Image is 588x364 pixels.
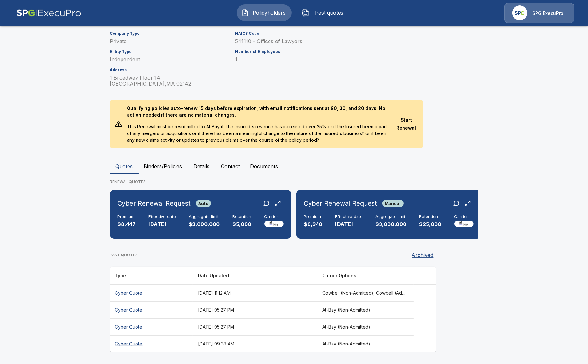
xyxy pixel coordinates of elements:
p: This Renewal must be resubmitted to At Bay if The Insured's revenue has increased over 25% or if ... [122,123,395,148]
h6: Cyber Renewal Request [304,198,377,209]
p: SPG ExecuPro [532,10,563,17]
h6: Carrier [454,214,474,219]
p: 541110 - Offices of Lawyers [235,38,416,44]
span: Auto [196,201,211,206]
button: Details [187,159,216,174]
p: 1 Broadway Floor 14 [GEOGRAPHIC_DATA] , MA 02142 [110,75,228,87]
p: $25,000 [419,221,442,228]
p: PAST QUOTES [110,252,138,258]
th: [DATE] 11:12 AM [193,284,317,301]
th: [DATE] 05:27 PM [193,318,317,335]
h6: Aggregate limit [376,214,407,219]
table: responsive table [110,267,436,352]
span: Policyholders [252,9,287,17]
h6: Entity Type [110,49,228,54]
span: Past quotes [312,9,347,17]
a: Agency IconSPG ExecuPro [504,3,574,23]
span: Manual [382,201,404,206]
p: $3,000,000 [189,221,220,228]
img: Carrier [264,221,284,227]
th: Type [110,267,193,285]
button: Policyholders IconPolicyholders [237,4,292,21]
button: Quotes [110,159,139,174]
h6: Number of Employees [235,49,416,54]
button: Contact [216,159,245,174]
button: Past quotes IconPast quotes [297,4,352,21]
p: 1 [235,57,416,63]
h6: Retention [419,214,442,219]
p: Independent [110,57,228,63]
h6: Premium [118,214,136,219]
img: AA Logo [16,3,81,23]
img: Carrier [454,221,474,227]
img: Past quotes Icon [302,9,309,17]
p: $8,447 [118,221,136,228]
h6: Aggregate limit [189,214,220,219]
button: Binders/Policies [139,159,187,174]
h6: Premium [304,214,323,219]
img: Agency Icon [512,5,527,20]
th: Date Updated [193,267,317,285]
button: Documents [245,159,283,174]
th: At-Bay (Non-Admitted) [317,318,414,335]
th: Cyber Quote [110,318,193,335]
div: policyholder tabs [110,159,478,174]
button: Archived [409,249,436,262]
p: $3,000,000 [376,221,407,228]
h6: Cyber Renewal Request [118,198,191,209]
th: At-Bay (Non-Admitted) [317,335,414,352]
th: Cyber Quote [110,335,193,352]
p: $5,000 [233,221,252,228]
h6: Effective date [335,214,363,219]
img: Policyholders Icon [241,9,249,17]
th: At-Bay (Non-Admitted) [317,301,414,318]
h6: Carrier [264,214,284,219]
p: Qualifying policies auto-renew 15 days before expiration, with email notifications sent at 90, 30... [122,100,395,123]
p: [DATE] [149,221,176,228]
th: [DATE] 09:38 AM [193,335,317,352]
p: RENEWAL QUOTES [110,179,478,185]
h6: Effective date [149,214,176,219]
th: Cowbell (Non-Admitted), Cowbell (Admitted), Corvus Cyber (Non-Admitted), Tokio Marine TMHCC (Non-... [317,284,414,301]
p: Private [110,38,228,44]
th: [DATE] 05:27 PM [193,301,317,318]
h6: Company Type [110,31,228,36]
h6: Address [110,68,228,72]
button: Start Renewal [395,114,418,134]
th: Cyber Quote [110,284,193,301]
h6: NAICS Code [235,31,416,36]
th: Cyber Quote [110,301,193,318]
p: [DATE] [335,221,363,228]
h6: Retention [233,214,252,219]
th: Carrier Options [317,267,414,285]
p: $6,340 [304,221,323,228]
